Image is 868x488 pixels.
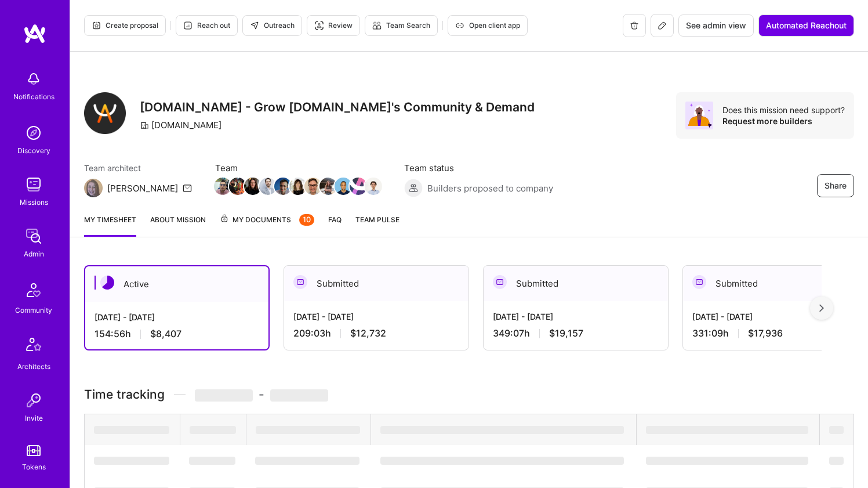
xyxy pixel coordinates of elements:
span: $12,732 [350,327,386,339]
img: Team Member Avatar [365,178,382,195]
img: Team Member Avatar [304,178,322,195]
span: Review [314,20,353,31]
div: Invite [25,412,43,424]
img: Submitted [493,275,507,289]
span: Outreach [250,20,295,31]
img: Submitted [293,275,307,289]
a: Team Member Avatar [230,176,245,196]
div: Submitted [683,266,867,301]
img: Avatar [685,102,713,129]
div: 154:56 h [95,328,259,340]
span: $19,157 [549,327,583,339]
span: Automated Reachout [766,20,847,31]
span: Reach out [183,20,230,31]
div: Architects [17,360,50,373]
img: right [819,304,824,312]
img: Team Member Avatar [259,178,277,195]
img: Active [100,276,114,290]
span: ‌ [94,457,169,465]
img: Community [20,276,48,304]
img: discovery [22,121,45,144]
div: 10 [299,214,314,226]
div: Submitted [484,266,668,301]
img: Team Member Avatar [319,178,337,195]
img: Team Member Avatar [350,178,367,195]
img: logo [23,23,46,44]
span: ‌ [646,457,808,465]
div: Discovery [17,144,50,157]
div: [DATE] - [DATE] [692,310,858,323]
a: Team Member Avatar [275,176,290,196]
a: My Documents10 [220,214,314,237]
i: icon Targeter [314,21,324,30]
span: ‌ [256,426,360,434]
span: ‌ [270,389,328,402]
img: admin teamwork [22,225,45,248]
a: My timesheet [84,214,136,237]
div: 349:07 h [493,327,659,339]
div: Submitted [284,266,468,301]
span: - [195,387,328,402]
a: Team Member Avatar [336,176,351,196]
span: ‌ [646,426,808,434]
a: Team Member Avatar [260,176,275,196]
button: Share [817,174,854,197]
div: Does this mission need support? [722,104,845,115]
a: Team Member Avatar [321,176,336,196]
span: ‌ [380,457,624,465]
div: Notifications [13,91,55,103]
span: Team architect [84,162,192,174]
span: ‌ [829,426,844,434]
img: Invite [22,389,45,412]
img: bell [22,67,45,91]
span: Team Pulse [355,215,400,224]
div: Community [15,304,52,316]
a: Team Pulse [355,214,400,237]
a: Team Member Avatar [366,176,381,196]
span: ‌ [189,457,235,465]
a: Team Member Avatar [351,176,366,196]
div: [DOMAIN_NAME] [140,119,221,131]
div: Tokens [22,461,46,473]
span: See admin view [686,20,746,31]
h3: Time tracking [84,387,854,402]
div: [PERSON_NAME] [107,182,178,194]
img: Submitted [692,275,706,289]
a: FAQ [328,214,342,237]
button: See admin view [678,15,754,37]
span: My Documents [220,214,314,226]
button: Team Search [365,15,438,36]
span: ‌ [255,457,359,465]
button: Reach out [176,15,238,36]
div: [DATE] - [DATE] [493,310,659,323]
button: Review [307,15,360,36]
a: Team Member Avatar [245,176,260,196]
a: Team Member Avatar [306,176,321,196]
button: Outreach [242,15,302,36]
img: Team Member Avatar [229,178,246,195]
button: Automated Reachout [758,15,854,37]
div: Active [85,266,268,302]
span: Team [215,162,381,174]
img: Team Member Avatar [289,178,307,195]
h3: [DOMAIN_NAME] - Grow [DOMAIN_NAME]'s Community & Demand [140,100,535,114]
span: $17,936 [748,327,783,339]
img: tokens [27,445,41,456]
img: Builders proposed to company [404,179,423,197]
div: 209:03 h [293,327,459,339]
span: Open client app [455,20,520,31]
div: Request more builders [722,115,845,126]
a: About Mission [150,214,206,237]
span: Create proposal [92,20,158,31]
img: Team Member Avatar [244,178,262,195]
button: Create proposal [84,15,166,36]
a: Team Member Avatar [290,176,306,196]
i: icon CompanyGray [140,121,149,130]
span: $8,407 [150,328,181,340]
span: ‌ [190,426,236,434]
img: Team Member Avatar [214,178,231,195]
img: Architects [20,332,48,360]
div: [DATE] - [DATE] [293,310,459,323]
span: Builders proposed to company [427,182,553,194]
span: Share [825,180,847,191]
